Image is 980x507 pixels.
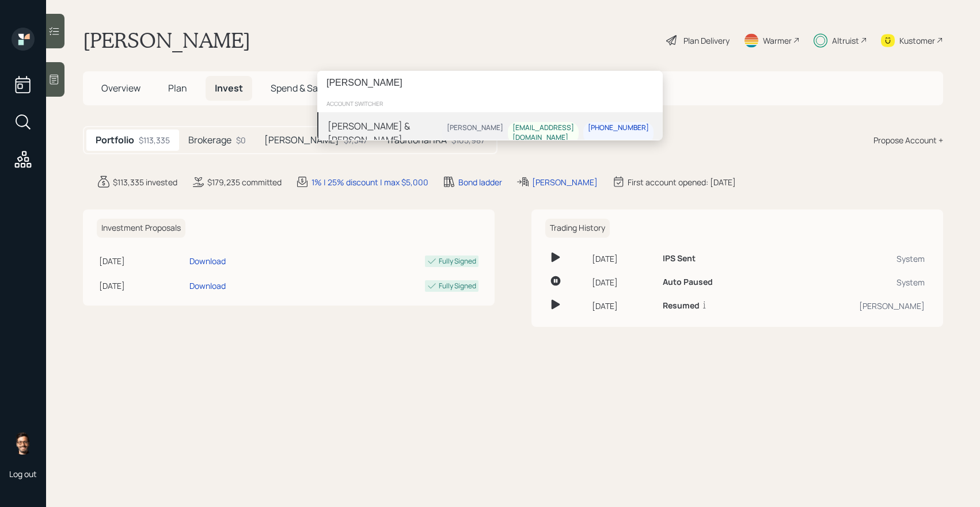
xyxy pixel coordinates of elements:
[512,124,574,143] div: [EMAIL_ADDRESS][DOMAIN_NAME]
[317,71,663,95] input: Type a command or search…
[328,119,442,147] div: [PERSON_NAME] & [PERSON_NAME]
[317,95,663,112] div: account switcher
[588,124,649,134] div: [PHONE_NUMBER]
[447,124,503,134] div: [PERSON_NAME]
